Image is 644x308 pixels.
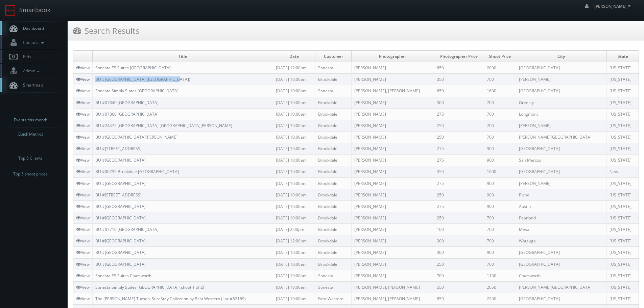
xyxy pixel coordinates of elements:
[315,200,351,212] td: Brookdale
[20,40,46,45] span: Contacts
[315,293,351,304] td: Best Western
[273,235,315,247] td: [DATE] 12:00pm
[5,5,16,16] img: smartbook-logo.png
[76,273,90,279] a: View
[516,143,606,155] td: [GEOGRAPHIC_DATA]
[484,120,516,131] td: 700
[516,189,606,200] td: Plano
[95,238,146,244] a: BU #[GEOGRAPHIC_DATA]
[516,212,606,223] td: Pearland
[516,155,606,166] td: San Marcos
[315,270,351,281] td: Sonesta
[351,212,434,223] td: [PERSON_NAME]
[315,108,351,120] td: Brookdale
[516,85,606,97] td: [GEOGRAPHIC_DATA]
[607,177,639,189] td: [US_STATE]
[607,108,639,120] td: [US_STATE]
[95,181,146,186] a: BU #[GEOGRAPHIC_DATA]
[95,227,159,232] a: BU #07710 [GEOGRAPHIC_DATA]
[273,270,315,281] td: [DATE] 10:00am
[95,296,246,302] a: The [PERSON_NAME] Tucson, SureStay Collection by Best Western (Loc #52169)
[351,177,434,189] td: [PERSON_NAME]
[351,74,434,85] td: [PERSON_NAME]
[607,51,639,62] td: State
[351,62,434,74] td: [PERSON_NAME]
[73,25,139,37] h3: Search Results
[95,204,146,209] a: BU #[GEOGRAPHIC_DATA]
[76,215,90,221] a: View
[76,296,90,302] a: View
[484,97,516,108] td: 700
[95,88,178,94] a: Sonesta Simply Suites [GEOGRAPHIC_DATA]
[607,131,639,143] td: [US_STATE]
[607,143,639,155] td: [US_STATE]
[273,97,315,108] td: [DATE] 10:00am
[351,143,434,155] td: [PERSON_NAME]
[76,204,90,209] a: View
[76,65,90,71] a: View
[315,155,351,166] td: Brookdale
[351,189,434,200] td: [PERSON_NAME]
[434,51,484,62] td: Photographer Price
[273,177,315,189] td: [DATE] 10:00am
[484,247,516,258] td: 900
[516,120,606,131] td: [PERSON_NAME]
[14,117,47,123] span: Events this month
[607,212,639,223] td: [US_STATE]
[273,143,315,155] td: [DATE] 10:00am
[434,293,484,304] td: 850
[273,212,315,223] td: [DATE] 10:00am
[484,293,516,304] td: 2200
[315,189,351,200] td: Brookdale
[434,212,484,223] td: 250
[20,25,44,31] span: Dashboard
[516,108,606,120] td: Longmont
[434,247,484,258] td: 300
[484,108,516,120] td: 700
[18,131,43,138] span: Quick Metrics
[607,97,639,108] td: [US_STATE]
[351,51,434,62] td: Photographer
[315,62,351,74] td: Sonesta
[351,247,434,258] td: [PERSON_NAME]
[516,270,606,281] td: Chatsworth
[516,166,606,177] td: [GEOGRAPHIC_DATA]
[516,51,606,62] td: City
[20,82,43,88] span: Smartmap
[484,200,516,212] td: 900
[351,166,434,177] td: [PERSON_NAME]
[434,189,484,200] td: 250
[434,235,484,247] td: 300
[607,62,639,74] td: [US_STATE]
[434,155,484,166] td: 275
[76,250,90,255] a: View
[76,157,90,163] a: View
[315,166,351,177] td: Brookdale
[273,108,315,120] td: [DATE] 10:00am
[484,166,516,177] td: 1000
[434,224,484,235] td: 100
[484,224,516,235] td: 700
[351,200,434,212] td: [PERSON_NAME]
[95,192,142,198] a: BU #[STREET_ADDRESS]
[95,123,232,128] a: BU #24472 [GEOGRAPHIC_DATA] [GEOGRAPHIC_DATA][PERSON_NAME]
[315,51,351,62] td: Customer
[273,247,315,258] td: [DATE] 10:00am
[607,74,639,85] td: [US_STATE]
[484,74,516,85] td: 700
[273,224,315,235] td: [DATE] 2:00pm
[315,131,351,143] td: Brookdale
[607,166,639,177] td: New
[20,54,31,60] span: Bids
[484,235,516,247] td: 700
[607,85,639,97] td: [US_STATE]
[315,74,351,85] td: Brookdale
[351,85,434,97] td: [PERSON_NAME], [PERSON_NAME]
[273,189,315,200] td: [DATE] 10:00am
[516,293,606,304] td: [GEOGRAPHIC_DATA]
[351,224,434,235] td: [PERSON_NAME]
[76,123,90,128] a: View
[351,155,434,166] td: [PERSON_NAME]
[351,293,434,304] td: [PERSON_NAME], [PERSON_NAME]
[76,146,90,151] a: View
